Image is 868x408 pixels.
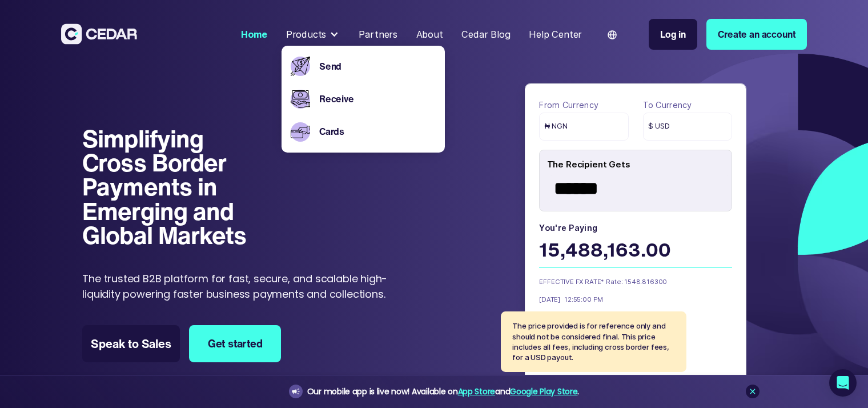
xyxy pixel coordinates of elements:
[458,386,495,397] a: App Store
[291,387,300,396] img: announcement
[319,92,436,106] a: Receive
[82,126,271,247] h1: Simplifying Cross Border Payments in Emerging and Global Markets
[82,325,180,362] a: Speak to Sales
[282,46,445,152] nav: Products
[412,22,448,47] a: About
[189,325,281,362] a: Get started
[416,27,443,41] div: About
[282,23,345,46] div: Products
[307,385,579,399] div: Our mobile app is live now! Available on and .
[643,98,733,113] label: To currency
[539,98,732,337] form: payField
[319,125,436,138] a: Cards
[649,19,697,50] a: Log in
[512,321,674,362] p: The price provided is for reference only and should not be considered final. This price includes ...
[461,27,510,41] div: Cedar Blog
[457,22,515,47] a: Cedar Blog
[706,19,807,50] a: Create an account
[829,369,857,397] div: Open Intercom Messenger
[82,271,396,302] p: The trusted B2B platform for fast, secure, and scalable high-liquidity powering faster business p...
[545,121,568,132] span: ₦ NGN
[529,27,582,41] div: Help Center
[354,22,402,47] a: Partners
[241,27,267,41] div: Home
[539,277,606,286] div: EFFECTIVE FX RATE*
[539,295,560,304] div: [DATE]
[539,221,732,235] label: You're paying
[319,59,436,73] a: Send
[286,27,327,41] div: Products
[539,236,732,266] div: 15,488,163.00
[606,277,693,287] div: Rate: 1548.816300
[236,22,272,47] a: Home
[510,386,577,397] a: Google Play Store
[547,154,732,175] div: The Recipient Gets
[648,121,670,132] span: $ USD
[524,22,586,47] a: Help Center
[660,27,686,42] div: Log in
[539,98,629,113] label: From currency
[359,27,397,41] div: Partners
[560,295,603,304] div: 12:55:00 PM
